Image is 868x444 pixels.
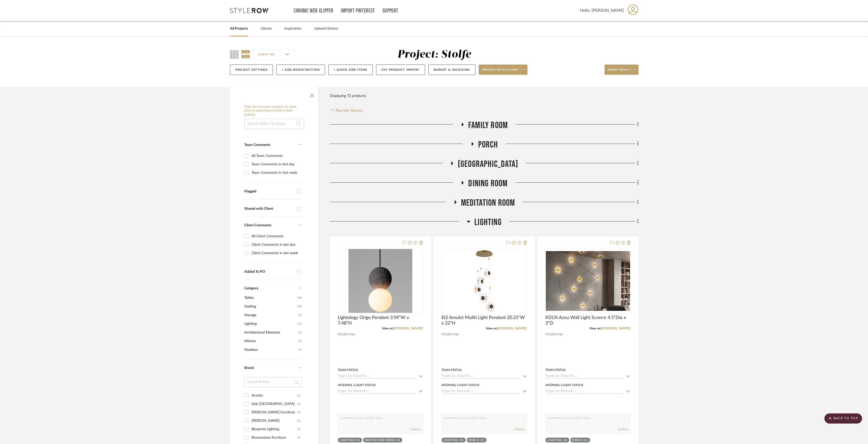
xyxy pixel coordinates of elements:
a: Inspiration [284,25,302,32]
button: CSV Product Import [376,65,425,75]
div: Lighting [443,438,458,442]
span: By [338,332,341,337]
div: (1) [396,438,401,442]
div: (1) [297,434,300,442]
span: (11) [297,320,302,328]
button: Submit [514,427,524,431]
span: Lightology [549,332,563,337]
span: Dining Room [468,178,508,189]
div: Team Comments in last week [251,169,300,177]
div: (2) [297,400,300,408]
img: KDLN Azou Wall Light Sconce 4.5"Dia x 3"D [546,251,630,311]
button: + Add Room/Section [276,65,325,75]
span: Seating [244,302,296,311]
a: [DOMAIN_NAME] [497,327,527,330]
span: View on [382,327,393,330]
scroll-to-top-button: BACK TO TOP [824,413,862,424]
div: All Team Comments [251,152,300,160]
span: By [545,332,549,337]
div: Project: Stolfe [397,49,471,60]
button: More tools [605,65,638,75]
span: Et2 Amulet Muliti Light Pendant 20.25"W x 22"H [441,315,527,326]
div: (1) [460,438,464,442]
input: Type to Search… [545,374,624,379]
div: [PERSON_NAME] Furniture [251,408,297,416]
div: (1) [584,438,589,442]
span: Client Comments [244,224,271,227]
div: (1) [297,408,300,416]
span: (1) [299,328,302,337]
input: Type to Search… [545,389,624,394]
div: (2) [297,417,300,425]
span: Porch [478,139,498,150]
div: Blueprint Lighting [251,425,297,433]
span: Tables [244,293,296,302]
input: Type to Search… [338,374,417,379]
span: Mirrors [244,337,297,346]
div: Internal Client Status [441,383,479,387]
input: Type to Search… [338,389,417,394]
span: Lighting [244,319,296,328]
span: Lightology [445,332,459,337]
span: Brand [244,366,254,370]
a: Import Pinterest [341,9,375,13]
div: Shared with Client [244,207,295,211]
a: Upload History [314,25,338,32]
div: Flagged [244,189,295,194]
span: Family Room [468,120,508,131]
div: (1) [356,438,360,442]
span: Share with client [482,68,519,76]
span: (3) [299,311,302,319]
div: (1) [297,391,300,400]
div: Lighting [547,438,562,442]
div: 0 [338,249,423,313]
span: Lightology Origo Pendant 3.94"W x 7.48"H [338,315,423,326]
span: Hello, [PERSON_NAME] [580,7,624,14]
span: Reorder Rooms [336,107,363,114]
div: Brownstone Furniture [251,434,297,442]
div: Acerbis [251,391,297,400]
input: Search within 72 results [244,119,304,129]
input: Type to Search… [441,374,521,379]
a: All Projects [230,25,248,32]
a: [DOMAIN_NAME] [601,327,631,330]
button: + Quick Add Items [328,65,373,75]
div: 0 [442,249,526,313]
span: Architectural Elements [244,328,297,337]
input: Type to Search… [441,389,521,394]
div: Client Comments in last day [251,241,300,249]
a: [DOMAIN_NAME] [393,327,423,330]
button: Share with client [479,65,528,75]
div: [PERSON_NAME] [251,417,297,425]
div: Meditation Room [365,438,395,442]
span: Lighting [474,217,502,228]
div: Team Status [338,368,358,372]
button: Close [307,90,317,100]
a: Chrome Web Clipper [294,9,333,13]
span: (20) [297,302,302,311]
button: Submit [411,427,420,431]
span: Team Comments [244,143,270,147]
div: Displaying 72 products [330,91,366,101]
div: (1) [563,438,568,442]
div: Porch [572,438,583,442]
span: View on [589,327,601,330]
span: Lightology [341,332,355,337]
span: View on [486,327,497,330]
span: More tools [608,68,630,76]
div: Client Comments in last week [251,249,300,257]
span: (1) [299,346,302,354]
a: Library [261,25,272,32]
span: [GEOGRAPHIC_DATA] [458,159,518,170]
div: Added To PO [244,270,295,274]
input: Search Brands [244,377,302,387]
span: Category [244,286,258,291]
img: Lightology Origo Pendant 3.94"W x 7.48"H [348,249,412,313]
div: Internal Client Status [545,383,583,387]
a: Support [382,9,399,13]
span: By [441,332,445,337]
div: (1) [297,425,300,433]
span: (1) [299,337,302,345]
span: Meditation Room [461,198,515,208]
span: Outdoor [244,346,297,354]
